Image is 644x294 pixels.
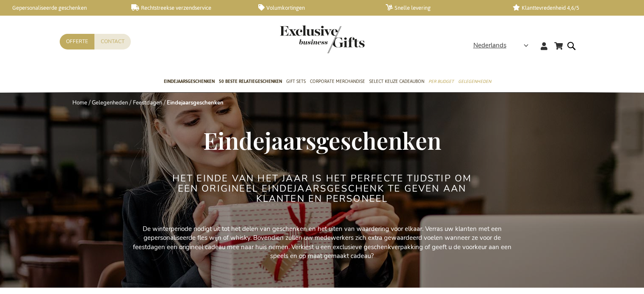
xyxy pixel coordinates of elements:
strong: Eindejaarsgeschenken [167,99,224,107]
span: Per Budget [428,77,454,86]
span: 50 beste relatiegeschenken [219,77,282,86]
a: Rechtstreekse verzendservice [131,4,245,11]
img: Exclusive Business gifts logo [280,25,365,53]
span: Nederlands [473,41,506,50]
a: 50 beste relatiegeschenken [219,71,282,93]
a: Eindejaarsgeschenken [164,71,215,93]
a: Select Keuze Cadeaubon [369,71,424,93]
h2: Het einde van het jaar is het perfecte tijdstip om een origineel eindejaarsgeschenk te geven aan ... [163,173,481,204]
a: Snelle levering [386,4,499,11]
p: De winterperiode nodigt uit tot het delen van geschenken en het uiten van waardering voor elkaar.... [132,225,513,261]
span: Gelegenheden [458,77,491,86]
span: Eindejaarsgeschenken [203,124,441,156]
a: Gepersonaliseerde geschenken [4,4,118,11]
a: Volumkortingen [258,4,372,11]
a: Feestdagen [133,99,162,107]
a: Gelegenheden [92,99,128,107]
a: Home [72,99,87,107]
span: Select Keuze Cadeaubon [369,77,424,86]
a: Klanttevredenheid 4,6/5 [513,4,626,11]
span: Gift Sets [286,77,306,86]
a: Gelegenheden [458,71,491,93]
a: Corporate Merchandise [310,71,365,93]
span: Corporate Merchandise [310,77,365,86]
a: store logo [280,25,322,53]
a: Per Budget [428,71,454,93]
span: Eindejaarsgeschenken [164,77,215,86]
a: Contact [94,34,131,49]
a: Gift Sets [286,71,306,93]
a: Offerte [60,34,94,49]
